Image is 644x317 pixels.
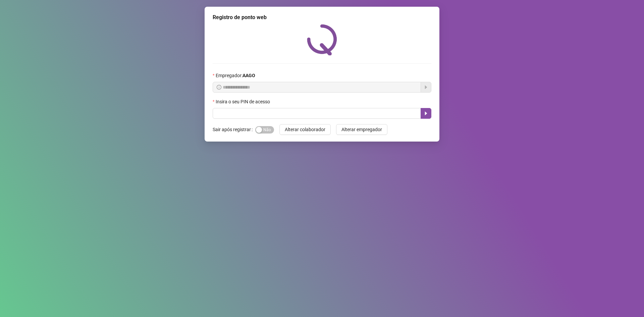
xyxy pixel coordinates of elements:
[243,73,255,78] strong: AAGO
[217,85,221,90] span: info-circle
[213,13,431,21] div: Registro de ponto web
[279,124,331,135] button: Alterar colaborador
[423,111,429,116] span: caret-right
[213,98,274,105] label: Insira o seu PIN de acesso
[285,126,325,133] span: Alterar colaborador
[213,124,255,135] label: Sair após registrar
[216,72,255,79] span: Empregador :
[336,124,387,135] button: Alterar empregador
[341,126,382,133] span: Alterar empregador
[307,24,337,55] img: QRPoint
